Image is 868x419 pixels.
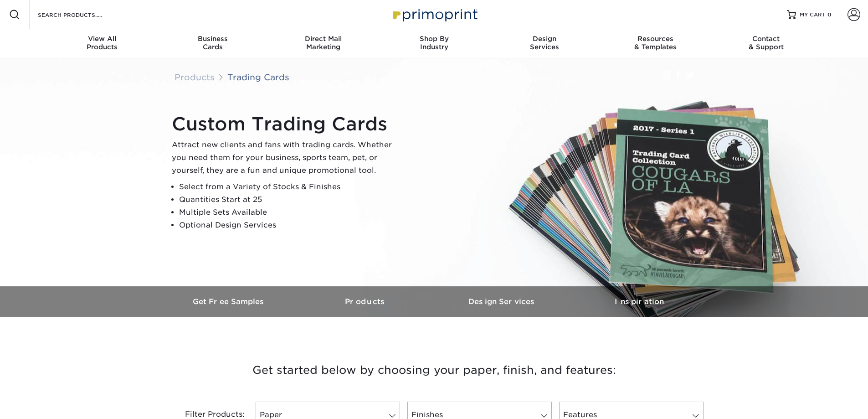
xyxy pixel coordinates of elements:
[179,181,400,193] li: Select from a Variety of Stocks & Finishes
[161,297,298,306] h3: Get Free Samples
[379,35,489,43] span: Shop By
[268,35,379,43] span: Direct Mail
[600,35,711,43] span: Resources
[434,286,571,317] a: Design Services
[571,297,708,306] h3: Inspiration
[489,35,600,51] div: Services
[37,9,126,20] input: SEARCH PRODUCTS.....
[571,286,708,317] a: Inspiration
[268,29,379,58] a: Direct MailMarketing
[600,35,711,51] div: & Templates
[711,35,822,43] span: Contact
[179,206,400,219] li: Multiple Sets Available
[47,35,158,51] div: Products
[434,297,571,306] h3: Design Services
[600,29,711,58] a: Resources& Templates
[227,72,289,82] a: Trading Cards
[800,11,826,19] span: MY CART
[489,35,600,43] span: Design
[298,297,434,306] h3: Products
[179,193,400,206] li: Quantities Start at 25
[827,11,832,18] span: 0
[157,35,268,43] span: Business
[161,286,298,317] a: Get Free Samples
[379,29,489,58] a: Shop ByIndustry
[711,35,822,51] div: & Support
[175,72,215,82] a: Products
[157,35,268,51] div: Cards
[179,219,400,232] li: Optional Design Services
[711,29,822,58] a: Contact& Support
[489,29,600,58] a: DesignServices
[379,35,489,51] div: Industry
[268,35,379,51] div: Marketing
[157,29,268,58] a: BusinessCards
[389,5,480,24] img: Primoprint
[47,29,158,58] a: View AllProducts
[47,35,158,43] span: View All
[298,286,434,317] a: Products
[168,350,701,391] h3: Get started below by choosing your paper, finish, and features:
[172,113,400,135] h1: Custom Trading Cards
[172,139,400,177] p: Attract new clients and fans with trading cards. Whether you need them for your business, sports ...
